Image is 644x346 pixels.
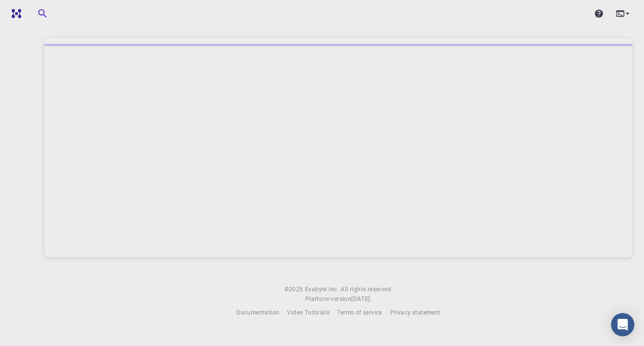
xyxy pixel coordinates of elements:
img: logo [8,9,21,18]
span: Platform version [305,294,351,304]
span: [DATE] . [351,295,372,302]
a: Terms of service [337,308,382,317]
a: Documentation [236,308,279,317]
a: Privacy statement [390,308,440,317]
a: Exabyte Inc. [305,284,339,294]
span: Terms of service [337,308,382,316]
span: Documentation [236,308,279,316]
span: © 2025 [284,284,305,294]
span: Video Tutorials [287,308,330,316]
a: [DATE]. [351,294,372,304]
span: Privacy statement [390,308,440,316]
span: All rights reserved. [341,284,393,294]
span: Exabyte Inc. [305,285,339,293]
a: Video Tutorials [287,308,330,317]
div: Open Intercom Messenger [611,313,634,336]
